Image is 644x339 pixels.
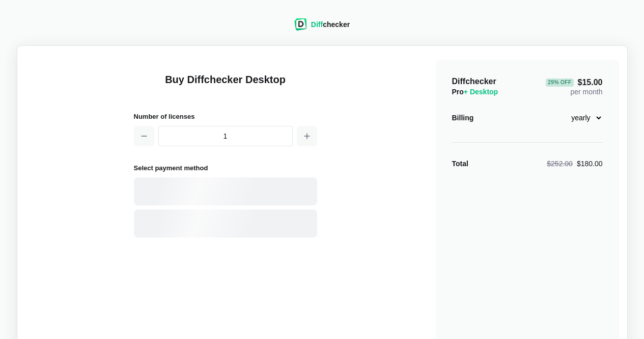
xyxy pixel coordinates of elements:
[547,159,602,169] div: $180.00
[546,79,602,87] span: $15.00
[134,163,317,173] h2: Select payment method
[546,79,573,87] div: 29 % Off
[452,77,496,86] span: Diffchecker
[452,160,468,168] strong: Total
[294,24,350,32] a: Diffchecker logoDiffchecker
[158,126,293,146] input: 1
[134,111,317,122] h2: Number of licenses
[546,76,602,97] div: per month
[464,88,498,96] span: + Desktop
[547,160,573,168] span: $252.00
[311,19,350,30] div: checker
[134,72,317,99] h1: Buy Diffchecker Desktop
[311,20,323,29] span: Diff
[452,113,474,123] div: Billing
[294,18,307,31] img: Diffchecker logo
[452,88,498,96] span: Pro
